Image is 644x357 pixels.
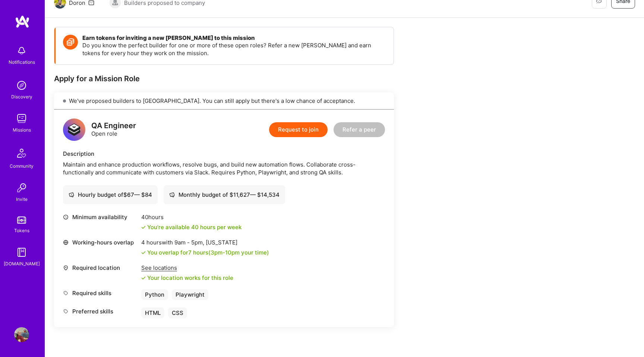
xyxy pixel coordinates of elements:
[10,162,34,170] div: Community
[141,274,233,282] div: Your location works for this role
[54,74,394,83] div: Apply for a Mission Role
[269,122,328,137] button: Request to join
[172,289,208,300] div: Playwright
[141,307,164,318] div: HTML
[14,180,29,195] img: Invite
[11,93,32,101] div: Discovery
[4,260,40,268] div: [DOMAIN_NAME]
[63,238,138,246] div: Working-hours overlap
[147,249,269,256] div: You overlap for 7 hours ( your time)
[69,191,152,199] div: Hourly budget of $ 67 — $ 84
[13,126,31,134] div: Missions
[17,217,26,224] img: tokens
[63,213,138,221] div: Minimum availability
[141,264,233,272] div: See locations
[141,223,241,231] div: You're available 40 hours per week
[63,307,138,315] div: Preferred skills
[82,41,386,57] p: Do you know the perfect builder for one or more of these open roles? Refer a new [PERSON_NAME] an...
[12,327,31,342] a: User Avatar
[82,35,386,41] h4: Earn tokens for inviting a new [PERSON_NAME] to this mission
[14,78,29,93] img: discovery
[173,239,206,246] span: 9am - 5pm ,
[63,214,69,220] i: icon Clock
[141,250,146,255] i: icon Check
[63,290,69,296] i: icon Tag
[16,195,28,203] div: Invite
[14,327,29,342] img: User Avatar
[63,150,385,158] div: Description
[141,213,241,221] div: 40 hours
[14,43,29,58] img: bell
[63,309,69,314] i: icon Tag
[141,225,146,230] i: icon Check
[334,122,385,137] button: Refer a peer
[14,111,29,126] img: teamwork
[169,191,280,199] div: Monthly budget of $ 11,627 — $ 14,534
[63,240,69,245] i: icon World
[168,307,187,318] div: CSS
[14,227,29,234] div: Tokens
[54,92,394,110] div: We've proposed builders to [GEOGRAPHIC_DATA]. You can still apply but there's a low chance of acc...
[141,238,269,246] div: 4 hours with [US_STATE]
[13,144,31,162] img: Community
[91,122,136,130] div: QA Engineer
[15,15,30,28] img: logo
[14,245,29,260] img: guide book
[69,192,74,198] i: icon Cash
[63,35,78,50] img: Token icon
[63,265,69,271] i: icon Location
[141,276,146,280] i: icon Check
[63,161,385,176] div: Maintain and enhance production workflows, resolve bugs, and build new automation flows. Collabor...
[9,58,35,66] div: Notifications
[169,192,175,198] i: icon Cash
[141,289,168,300] div: Python
[63,289,138,297] div: Required skills
[63,264,138,272] div: Required location
[211,249,240,256] span: 3pm - 10pm
[63,119,85,141] img: logo
[91,122,136,138] div: Open role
